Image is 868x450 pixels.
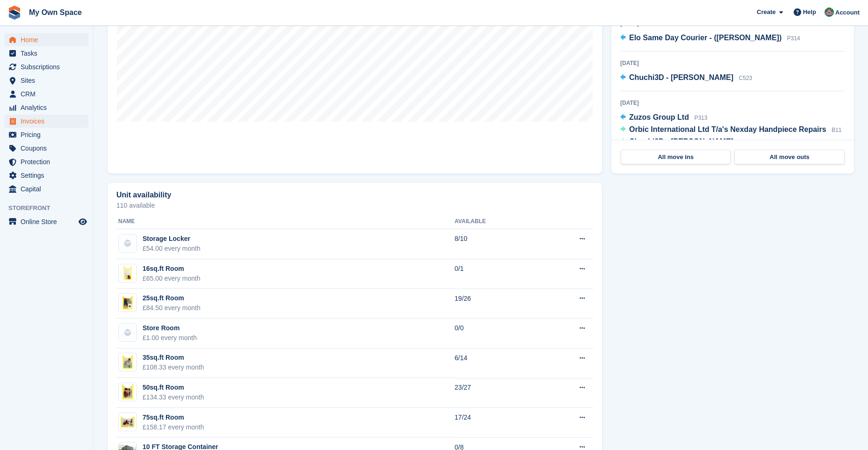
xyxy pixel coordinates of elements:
div: [DATE] [620,59,845,67]
a: menu [5,128,88,141]
span: Orbic International Ltd T/a's Nexday Handpiece Repairs [629,125,826,133]
td: 19/26 [455,289,540,319]
img: blank-unit-type-icon-ffbac7b88ba66c5e286b0e438baccc4b9c83835d4c34f86887a83fc20ec27e7b.svg [119,234,136,252]
span: Elo Same Day Courier - ([PERSON_NAME]) [629,34,782,42]
img: 16ft-storage-room-front-2.png [119,264,136,282]
span: Help [803,7,816,17]
td: 8/10 [455,229,540,259]
a: Orbic International Ltd T/a's Nexday Handpiece Repairs B11 [620,124,842,136]
a: Zuzos Group Ltd P313 [620,112,707,124]
span: Protection [21,155,77,168]
div: 50sq.ft Room [143,383,204,392]
span: P311 [739,139,752,145]
img: 50sqft-front-3.png [119,383,136,401]
div: [DATE] [620,99,845,107]
a: menu [5,169,88,182]
div: 75sq.ft Room [143,413,204,422]
div: £65.00 every month [143,274,201,283]
span: Chuchi3D - [PERSON_NAME] [629,138,733,145]
span: Invoices [21,115,77,128]
span: Capital [21,182,77,196]
a: menu [5,101,88,114]
img: 35sqft_storage_room-front-3.png [119,353,136,371]
a: Chuchi3D - [PERSON_NAME] P311 [620,136,752,148]
div: Store Room [143,323,197,333]
span: Chuchi3D - [PERSON_NAME] [629,73,733,81]
div: £134.33 every month [143,392,204,402]
a: menu [5,47,88,60]
td: 0/0 [455,319,540,348]
a: Chuchi3D - [PERSON_NAME] C523 [620,72,752,84]
td: 17/24 [455,408,540,438]
a: menu [5,155,88,168]
a: Preview store [77,216,88,227]
span: B11 [832,127,841,133]
a: menu [5,182,88,196]
a: All move outs [734,150,844,165]
span: Tasks [21,47,77,60]
h2: Unit availability [116,191,171,199]
div: £54.00 every month [143,244,201,254]
a: menu [5,74,88,87]
a: menu [5,115,88,128]
span: Zuzos Group Ltd [629,113,689,121]
span: Account [835,8,860,17]
th: Available [455,214,540,229]
td: 23/27 [455,378,540,408]
span: CRM [21,87,77,101]
div: £1.00 every month [143,333,197,343]
img: blank-unit-type-icon-ffbac7b88ba66c5e286b0e438baccc4b9c83835d4c34f86887a83fc20ec27e7b.svg [119,324,136,341]
a: menu [5,142,88,155]
img: stora-icon-8386f47178a22dfd0bd8f6a31ec36ba5ce8667c1dd55bd0f319d3a0aa187defe.svg [7,6,22,20]
span: P314 [787,35,800,42]
span: Sites [21,74,77,87]
span: C523 [739,75,753,81]
a: My Own Space [25,5,86,20]
th: Name [116,214,455,229]
a: Elo Same Day Courier - ([PERSON_NAME]) P314 [620,32,800,44]
div: 25sq.ft Room [143,293,201,303]
span: Coupons [21,142,77,155]
span: Create [757,7,775,17]
span: Pricing [21,128,77,141]
span: Analytics [21,101,77,114]
a: menu [5,215,88,228]
a: menu [5,60,88,73]
a: menu [5,87,88,101]
span: Online Store [21,215,77,228]
a: All move ins [621,150,731,165]
span: Settings [21,169,77,182]
div: £158.17 every month [143,422,204,432]
img: Lucy Parry [825,7,834,17]
span: Home [21,33,77,46]
div: 16sq.ft Room [143,264,201,274]
span: P313 [694,115,707,121]
div: £108.33 every month [143,363,204,372]
p: 110 available [116,202,593,209]
img: 25sqft_storage_room-front-3.png [119,294,136,312]
div: Storage Locker [143,234,201,244]
div: £84.50 every month [143,303,201,313]
div: 35sq.ft Room [143,353,204,363]
span: Subscriptions [21,60,77,73]
td: 6/14 [455,348,540,378]
span: Storefront [8,203,93,213]
a: menu [5,33,88,46]
td: 0/1 [455,259,540,289]
img: 75sqft_storage_room-front-3.png [119,413,136,431]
